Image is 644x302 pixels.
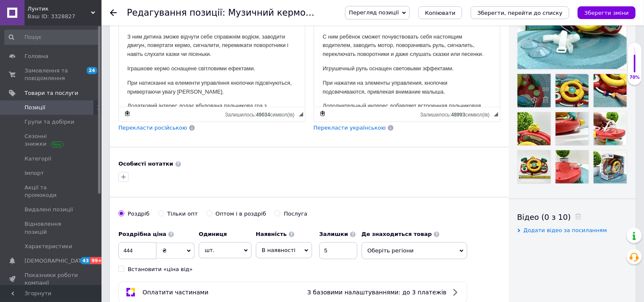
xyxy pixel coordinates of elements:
[256,231,287,237] b: Наявність
[128,210,150,218] div: Роздріб
[523,227,607,233] span: Додати відео за посиланням
[8,32,178,58] p: З ним дитина зможе відчути себе справжнім водієм, заводити двигун, повертати кермо, сигналити, пе...
[216,210,266,218] div: Оптом і в роздріб
[4,30,100,45] input: Пошук
[425,10,455,16] span: Копіювати
[477,10,562,16] i: Зберегти, перейти до списку
[584,10,629,16] i: Зберегти зміни
[25,272,78,287] span: Показники роботи компанії
[578,6,636,19] button: Зберегти зміни
[299,112,303,116] span: Потягніть для зміни розмірів
[318,109,327,118] a: Зробити резервну копію зараз
[8,64,178,72] p: Игрушечный руль оснащен световыми эффектами.
[8,8,178,26] p: Інтерактивне кермо "Маленький водій" ТМ WToys перетворить кожну гру на веселу та пізнавальну подо...
[362,242,467,259] span: Оберіть регіони
[199,231,227,237] b: Одиниця
[25,206,73,213] span: Видалені позиції
[80,257,90,264] span: 43
[118,242,156,259] input: 0
[307,289,447,296] span: З базовими налаштуваннями: до 3 платежів
[118,161,173,167] b: Особисті нотатки
[143,289,208,296] span: Оплатити частинами
[25,169,44,177] span: Імпорт
[284,210,307,218] div: Послуга
[25,118,74,126] span: Групи та добірки
[25,184,78,199] span: Акції та промокоди
[25,243,72,250] span: Характеристики
[127,8,639,18] h1: Редагування позиції: Музичний кермо WToys Маленький водій казки пісні українська мова Червоний (9...
[256,112,270,118] span: 49034
[362,231,432,237] b: Де знаходиться товар
[494,112,498,116] span: Потягніть для зміни розмірів
[8,78,178,96] p: При натисканні на елементи управління кнопочки підсвічуються, привертаючи увагу [PERSON_NAME].
[27,13,101,20] div: Ваш ID: 3328827
[162,247,167,254] span: ₴
[25,53,48,60] span: Головна
[418,6,462,19] button: Копіювати
[8,64,178,72] p: Іграшкове кермо оснащене світловими ефектами.
[349,9,399,16] span: Перегляд позиції
[628,75,641,80] div: 70%
[119,1,305,107] iframe: Редактор, 43B5CA60-5190-4FE2-97FC-2FB6B1437CB3
[8,101,178,119] p: Додатковий інтерес додає вбудована пальчикова гра з намистинками, яка розвиває дрібну моторику ди...
[118,231,166,237] b: Роздрібна ціна
[25,257,87,265] span: [DEMOGRAPHIC_DATA]
[8,101,178,119] p: Дополнительный интерес добавляет встроенная пальчиковая игра с бусинками, которая развивает мелку...
[25,220,78,236] span: Відновлення позицій
[25,89,78,97] span: Товари та послуги
[25,155,51,163] span: Категорії
[25,104,45,111] span: Позиції
[314,1,500,107] iframe: Редактор, 83AE9E45-0F58-4C55-A4AC-2398127B6B62
[123,109,132,118] a: Зробити резервну копію зараз
[319,242,357,259] input: -
[225,110,299,118] div: Кiлькiсть символiв
[262,247,296,253] span: В наявності
[87,67,97,74] span: 24
[25,133,78,148] span: Сезонні знижки
[110,9,117,16] div: Повернутися назад
[90,257,104,264] span: 99+
[8,78,178,96] p: При нажатии на элементы управления, кнопочки подсвечиваются, привлекая внимание малыша.
[199,242,252,258] span: шт.
[118,125,187,131] span: Перекласти російською
[8,32,178,58] p: С ним ребёнок сможет почувствовать себя настоящим водителем, заводить мотор, поворачивать руль, с...
[314,125,386,131] span: Перекласти українською
[27,5,91,13] span: Лунтик
[420,110,494,118] div: Кiлькiсть символiв
[128,266,193,273] div: Встановити «ціна від»
[167,210,198,218] div: Тільки опт
[471,6,569,19] button: Зберегти, перейти до списку
[628,42,642,85] div: 70% Якість заповнення
[517,213,571,222] span: Відео (0 з 10)
[451,112,465,118] span: 48993
[319,231,348,237] b: Залишки
[25,67,78,82] span: Замовлення та повідомлення
[8,8,178,26] p: Интерактивный руль "Маленький водитель" ТМ WToys превратит каждую игру в весёлое и познавательное...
